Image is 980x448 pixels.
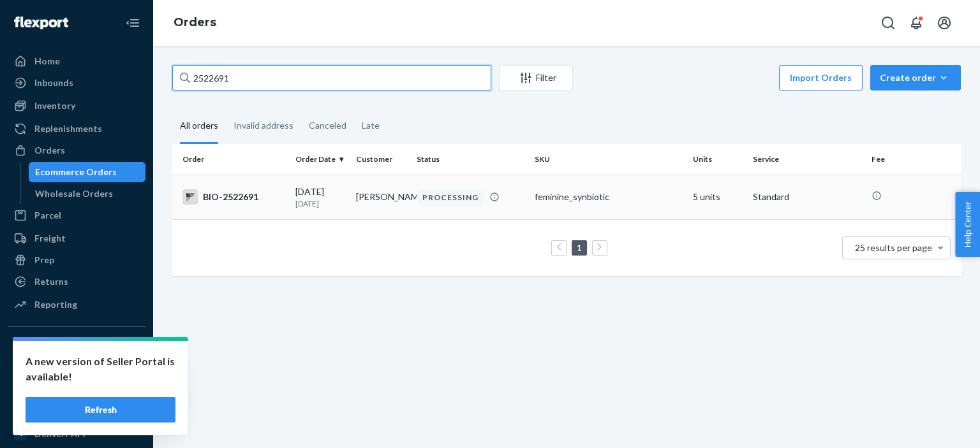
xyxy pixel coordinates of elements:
[903,10,929,36] button: Open notifications
[163,4,226,41] ol: breadcrumbs
[180,109,218,144] div: All orders
[8,73,145,93] a: Inbounds
[26,397,175,423] button: Refresh
[295,198,346,209] p: [DATE]
[866,144,961,175] th: Fee
[8,271,145,292] a: Returns
[855,242,932,253] span: 25 results per page
[34,275,68,288] div: Returns
[351,175,412,219] td: [PERSON_NAME]
[753,191,861,203] p: Standard
[932,10,957,36] button: Open account menu
[29,184,146,204] a: Wholesale Orders
[356,154,406,164] div: Customer
[34,144,65,157] div: Orders
[955,192,980,257] button: Help Center
[234,109,293,142] div: Invalid address
[8,96,145,116] a: Inventory
[14,17,68,29] img: Flexport logo
[34,298,77,311] div: Reporting
[880,71,951,84] div: Create order
[530,144,687,175] th: SKU
[500,71,572,84] div: Filter
[35,187,113,200] div: Wholesale Orders
[34,254,54,266] div: Prep
[8,205,145,226] a: Parcel
[412,144,530,175] th: Status
[362,109,380,142] div: Late
[34,76,73,89] div: Inbounds
[35,166,117,178] div: Ecommerce Orders
[8,402,145,423] a: Amazon
[295,185,346,209] div: [DATE]
[8,294,145,315] a: Reporting
[172,65,491,90] input: Search orders
[748,144,866,175] th: Service
[309,109,346,142] div: Canceled
[34,99,75,112] div: Inventory
[779,65,863,90] button: Import Orders
[8,380,145,401] a: 5176b9-7b
[8,359,145,379] a: f12898-4
[535,191,682,203] div: feminine_synbiotic
[34,55,60,68] div: Home
[172,144,290,175] th: Order
[29,162,146,182] a: Ecommerce Orders
[8,337,145,358] button: Integrations
[34,122,102,135] div: Replenishments
[8,228,145,249] a: Freight
[174,15,216,29] a: Orders
[120,10,145,36] button: Close Navigation
[26,354,175,384] p: A new version of Seller Portal is available!
[417,189,484,206] div: PROCESSING
[182,189,285,205] div: BIO-2522691
[8,51,145,71] a: Home
[574,242,584,253] a: Page 1 is your current page
[875,10,901,36] button: Open Search Box
[499,65,573,90] button: Filter
[688,144,748,175] th: Units
[290,144,351,175] th: Order Date
[8,424,145,444] a: Deliverr API
[688,175,748,219] td: 5 units
[8,140,145,161] a: Orders
[8,119,145,139] a: Replenishments
[8,250,145,270] a: Prep
[34,209,61,222] div: Parcel
[34,232,66,245] div: Freight
[870,65,961,90] button: Create order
